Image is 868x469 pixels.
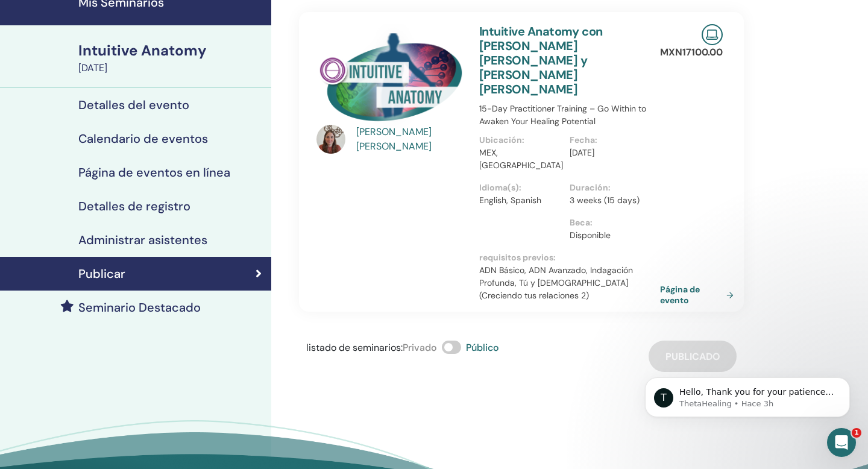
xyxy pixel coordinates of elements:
p: Beca : [570,216,653,229]
h4: Publicar [78,266,125,281]
span: 1 [852,428,861,438]
h4: Detalles del evento [78,98,189,112]
h4: Seminario Destacado [78,300,201,315]
p: Idioma(s) : [479,181,562,194]
img: Intuitive Anatomy [316,24,465,128]
p: 3 weeks (15 days) [570,194,653,207]
div: Intuitive Anatomy [78,40,264,61]
span: listado de seminarios : [306,341,403,354]
h4: Detalles de registro [78,199,190,213]
a: Página de evento [660,284,738,306]
img: default.jpg [316,125,345,154]
a: Intuitive Anatomy[DATE] [71,40,271,75]
p: MEX, [GEOGRAPHIC_DATA] [479,146,562,172]
p: Ubicación : [479,134,562,146]
p: English, Spanish [479,194,562,207]
h4: Calendario de eventos [78,131,208,146]
p: MXN 17100.00 [660,45,723,60]
a: [PERSON_NAME] [PERSON_NAME] [356,125,468,154]
img: Live Online Seminar [702,24,723,45]
iframe: Intercom live chat [827,428,856,457]
iframe: Intercom notifications mensaje [627,352,868,436]
p: requisitos previos : [479,251,660,264]
p: Disponible [570,229,653,242]
p: [DATE] [570,146,653,159]
p: 15-Day Practitioner Training – Go Within to Awaken Your Healing Potential [479,102,660,128]
p: Duración : [570,181,653,194]
p: ADN Básico, ADN Avanzado, Indagación Profunda, Tú y [DEMOGRAPHIC_DATA] (Creciendo tus relaciones 2) [479,264,660,302]
span: Público [466,341,499,354]
a: Intuitive Anatomy con [PERSON_NAME] [PERSON_NAME] y [PERSON_NAME] [PERSON_NAME] [479,24,603,97]
p: Fecha : [570,134,653,146]
h4: Administrar asistentes [78,233,207,247]
span: Privado [403,341,437,354]
h4: Página de eventos en línea [78,165,230,180]
div: [DATE] [78,61,264,75]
